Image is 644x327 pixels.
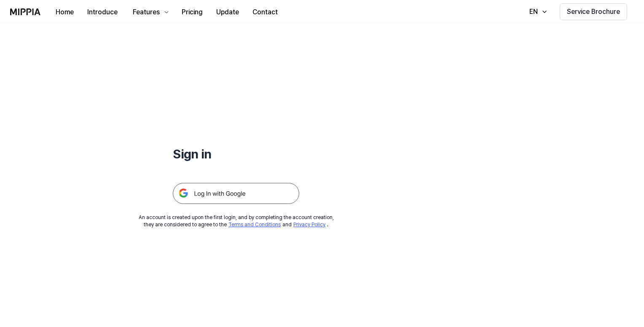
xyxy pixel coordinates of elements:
div: EN [528,7,539,17]
div: An account is created upon the first login, and by completing the account creation, they are cons... [139,214,334,228]
a: Update [209,0,246,24]
button: Contact [246,4,284,21]
button: Introduce [80,4,124,21]
button: Pricing [175,4,209,21]
h1: Sign in [173,145,299,163]
button: Features [124,4,175,21]
button: EN [521,3,553,20]
div: Features [131,7,161,17]
button: Update [209,4,246,21]
a: Terms and Conditions [228,222,281,228]
button: Home [49,4,80,21]
button: Service Brochure [560,3,627,20]
img: logo [10,8,40,15]
img: 구글 로그인 버튼 [173,183,299,204]
a: Privacy Policy [293,222,325,228]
